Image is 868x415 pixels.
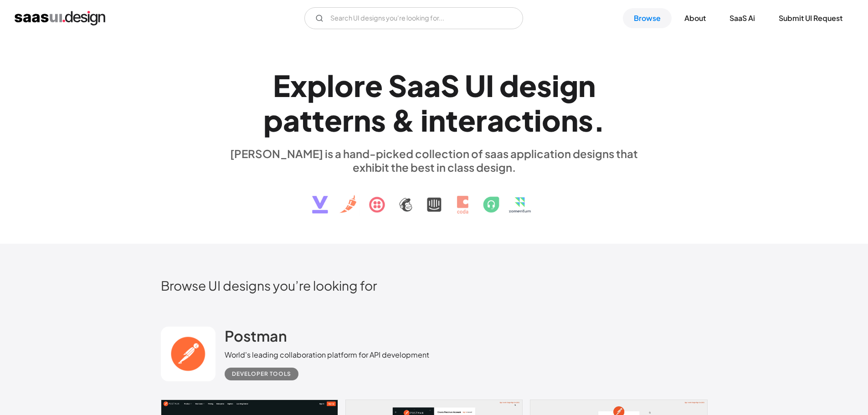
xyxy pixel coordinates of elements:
div: . [593,102,605,138]
h2: Postman [225,327,287,345]
div: c [504,102,522,138]
div: p [307,68,327,103]
div: t [522,102,534,138]
div: n [354,102,371,138]
a: home [15,11,105,26]
div: e [324,102,342,138]
div: l [327,68,334,103]
div: i [552,68,560,103]
div: U [465,68,486,103]
div: & [391,102,415,138]
div: t [312,102,324,138]
div: s [371,102,386,138]
div: n [578,68,596,103]
div: [PERSON_NAME] is a hand-picked collection of saas application designs that exhibit the best in cl... [225,147,644,174]
div: s [578,102,593,138]
div: a [407,68,424,103]
h2: Browse UI designs you’re looking for [161,277,708,293]
a: About [673,8,717,28]
div: x [290,68,307,103]
div: t [446,102,458,138]
img: text, icon, saas logo [296,174,572,221]
div: S [388,68,407,103]
a: SaaS Ai [719,8,766,28]
div: p [263,102,283,138]
div: E [273,68,290,103]
div: n [428,102,446,138]
div: e [365,68,383,103]
div: n [561,102,578,138]
div: a [487,102,504,138]
div: a [424,68,441,103]
div: s [537,68,552,103]
div: o [334,68,354,103]
a: Submit UI Request [768,8,853,28]
div: a [283,102,300,138]
div: S [441,68,459,103]
h1: Explore SaaS UI design patterns & interactions. [225,68,644,138]
div: I [486,68,494,103]
div: Developer tools [232,369,291,379]
div: d [499,68,519,103]
div: World's leading collaboration platform for API development [225,349,429,360]
div: i [421,102,428,138]
input: Search UI designs you're looking for... [304,7,523,29]
div: i [534,102,542,138]
div: o [542,102,561,138]
form: Email Form [304,7,523,29]
a: Browse [623,8,672,28]
a: Postman [225,327,287,349]
div: e [519,68,537,103]
div: r [342,102,354,138]
div: t [300,102,312,138]
div: g [560,68,578,103]
div: r [476,102,487,138]
div: e [458,102,476,138]
div: r [354,68,365,103]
